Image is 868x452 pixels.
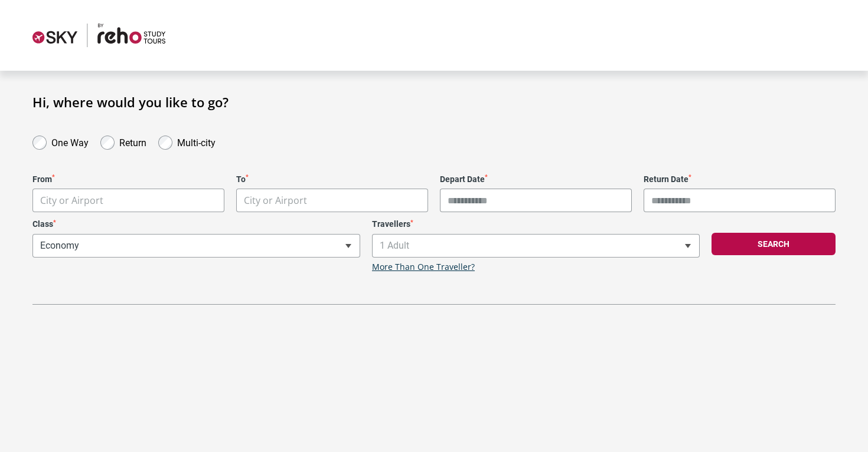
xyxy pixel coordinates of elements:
[32,94,836,110] h1: Hi, where would you like to go?
[33,189,224,212] span: City or Airport
[237,189,428,212] span: City or Airport
[32,234,360,258] span: Economy
[372,219,700,229] label: Travellers
[644,174,836,184] label: Return Date
[177,134,216,149] label: Multi-city
[40,194,103,207] span: City or Airport
[440,174,632,184] label: Depart Date
[236,189,428,212] span: City or Airport
[372,234,700,258] span: 1 Adult
[372,262,475,272] a: More Than One Traveller?
[119,134,146,149] label: Return
[32,219,360,229] label: Class
[712,233,836,255] button: Search
[32,174,224,184] label: From
[244,194,307,207] span: City or Airport
[236,174,428,184] label: To
[32,189,224,212] span: City or Airport
[373,235,699,257] span: 1 Adult
[51,134,89,149] label: One Way
[33,235,360,257] span: Economy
